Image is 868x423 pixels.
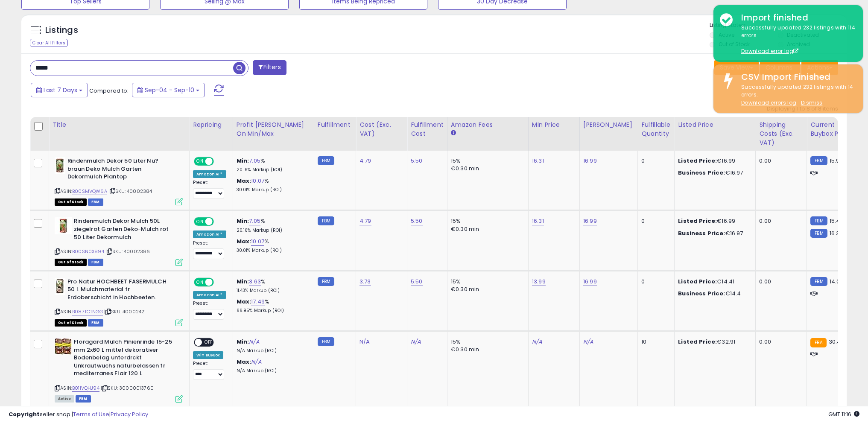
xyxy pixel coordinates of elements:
[735,83,856,107] div: Successfully updated 232 listings with 14 errors.
[411,277,423,286] a: 5.50
[810,338,826,347] small: FBA
[30,39,68,47] div: Clear All Filters
[67,278,171,304] b: Pro Natur HOCHBEET FASERMULCH 50 l. Mulchmaterial fr Erdoberschicht in Hochbeeten.
[213,278,226,286] span: OFF
[451,217,522,225] div: 15%
[193,240,226,260] div: Preset:
[237,298,307,314] div: %
[237,228,307,233] p: 20.16% Markup (ROI)
[233,117,314,151] th: The percentage added to the cost of goods (COGS) that forms the calculator for Min & Max prices.
[318,120,352,129] div: Fulfillment
[583,120,634,129] div: [PERSON_NAME]
[678,229,725,237] b: Business Price:
[810,156,827,165] small: FBM
[195,218,205,225] span: ON
[195,278,205,286] span: ON
[237,298,251,306] b: Max:
[55,157,65,174] img: 61kZjBXyp0L._SL40_.jpg
[830,157,843,165] span: 15.99
[55,217,183,265] div: ASIN:
[759,157,800,165] div: 0.00
[451,120,525,129] div: Amazon Fees
[583,338,593,346] a: N/A
[76,395,91,403] span: FBM
[451,165,522,172] div: €0.30 min
[193,361,226,380] div: Preset:
[145,86,194,94] span: Sep-04 - Sep-10
[237,278,307,294] div: %
[318,156,334,165] small: FBM
[532,120,576,129] div: Min Price
[532,157,544,165] a: 16.31
[828,410,859,418] span: 2025-09-18 11:16 GMT
[451,338,522,346] div: 15%
[55,217,72,234] img: 41QaAWtK5jL._SL40_.jpg
[88,198,103,206] span: FBM
[88,259,103,266] span: FBM
[237,237,251,245] b: Max:
[810,120,854,138] div: Current Buybox Price
[31,83,88,97] button: Last 7 Days
[237,348,307,354] p: N/A Markup (ROI)
[641,120,671,138] div: Fulfillable Quantity
[193,170,226,178] div: Amazon AI *
[105,248,150,255] span: | SKU: 40002386
[101,385,154,391] span: | SKU: 30000013760
[249,277,261,286] a: 3.63
[249,338,259,346] a: N/A
[678,290,749,298] div: €14.4
[735,24,856,55] div: Successfully updated 232 listings with 114 errors.
[53,120,186,129] div: Title
[411,157,423,165] a: 5.50
[193,120,229,129] div: Repricing
[202,339,216,346] span: OFF
[74,338,178,380] b: Floragard Mulch Pinienrinde 15-25 mm 2x60 L mittel dekorativer Bodenbelag unterdrckt Unkrautwuchs...
[193,230,226,238] div: Amazon AI *
[318,277,334,286] small: FBM
[641,278,668,286] div: 0
[9,411,148,419] div: seller snap | |
[237,308,307,314] p: 66.95% Markup (ROI)
[44,86,77,94] span: Last 7 Days
[830,277,844,286] span: 14.05
[237,338,249,346] b: Min:
[251,237,264,246] a: 10.07
[678,157,749,165] div: €16.99
[55,395,74,403] span: All listings currently available for purchase on Amazon
[237,277,249,286] b: Min:
[830,229,842,237] span: 16.31
[237,217,249,225] b: Min:
[237,157,249,165] b: Min:
[678,278,749,286] div: €14.41
[132,83,205,97] button: Sep-04 - Sep-10
[55,319,87,327] span: All listings that are currently out of stock and unavailable for purchase on Amazon
[735,71,856,83] div: CSV Import Finished
[237,167,307,173] p: 20.16% Markup (ROI)
[678,277,717,286] b: Listed Price:
[73,410,109,418] a: Terms of Use
[213,218,226,225] span: OFF
[237,248,307,254] p: 30.01% Markup (ROI)
[72,385,99,392] a: B01IVQHJ94
[237,177,307,193] div: %
[810,229,827,238] small: FBM
[193,300,226,320] div: Preset:
[318,337,334,346] small: FBM
[411,217,423,225] a: 5.50
[710,21,847,29] p: Listing States:
[532,277,546,286] a: 13.99
[766,63,792,72] span: Columns
[741,99,796,106] a: Download errors log
[55,278,183,325] div: ASIN:
[759,338,800,346] div: 0.00
[45,24,78,36] h5: Listings
[237,238,307,254] div: %
[641,217,668,225] div: 0
[583,157,597,165] a: 16.99
[67,157,171,183] b: Rindenmulch Dekor 50 Liter Nu?braun Deko Mulch Garten Dekormulch Plantop
[72,188,107,195] a: B00SMVQW6A
[451,129,456,137] small: Amazon Fees.
[104,308,146,315] span: | SKU: 40002421
[451,286,522,293] div: €0.30 min
[237,217,307,233] div: %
